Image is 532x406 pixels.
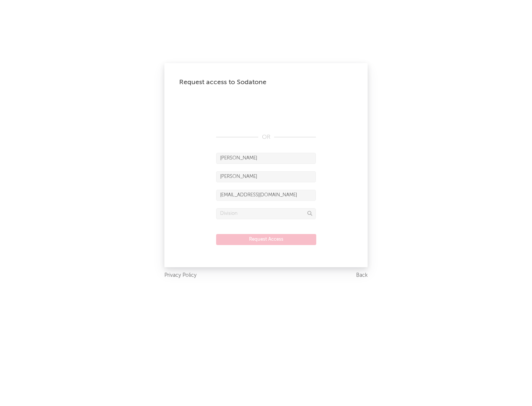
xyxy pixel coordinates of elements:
div: OR [216,133,316,142]
input: Division [216,208,316,219]
input: Last Name [216,171,316,182]
div: Request access to Sodatone [179,78,353,87]
input: Email [216,190,316,201]
input: First Name [216,153,316,164]
a: Back [356,271,368,280]
a: Privacy Policy [164,271,197,280]
button: Request Access [216,234,316,245]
